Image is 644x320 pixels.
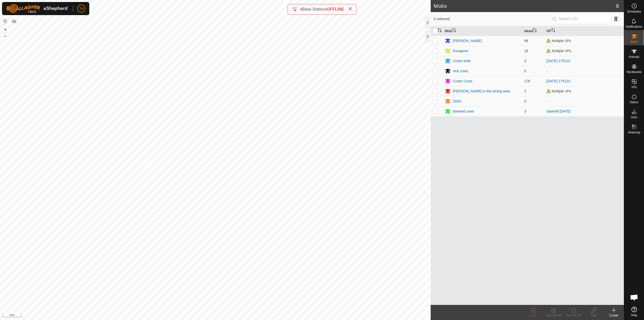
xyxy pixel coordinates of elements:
[626,25,642,28] span: Notifications
[551,29,555,33] p-sorticon: Activate to sort
[628,131,640,134] span: Heatmap
[631,116,637,119] span: Infra
[195,313,214,318] a: Privacy Policy
[453,38,482,44] div: [PERSON_NAME]
[453,48,468,54] div: Escapees
[453,68,468,74] div: sick cows
[546,59,570,63] a: [DATE] 175110
[453,89,510,94] div: [PERSON_NAME] in the wrong area
[524,89,526,93] span: 2
[453,58,471,64] div: Crater bulls
[443,26,522,36] th: Mob
[629,55,639,58] span: Animals
[327,7,344,11] span: OFFLINE
[533,29,537,33] p-sorticon: Activate to sort
[524,39,528,43] span: 88
[631,314,637,317] span: Help
[220,313,235,318] a: Contact Us
[584,313,604,318] div: Edit
[543,313,563,318] div: Turn Off VP
[6,4,69,13] img: Gallagher Logo
[546,109,571,113] a: Sawmill [DATE]
[524,99,526,103] span: 0
[544,26,624,36] th: VP
[2,26,8,32] button: +
[2,18,8,24] button: Reset Map
[524,59,526,63] span: 3
[546,49,571,53] span: Multiple VPs
[624,305,644,319] a: Help
[630,101,638,104] span: Status
[79,6,84,11] span: TA
[626,70,641,74] span: Neckbands
[546,79,570,83] a: [DATE] 175110
[563,313,584,318] div: Turn On VP
[546,39,571,43] span: Multiple VPs
[438,29,442,33] p-sorticon: Activate to sort
[453,99,461,104] div: 203G
[434,3,616,9] h2: Mobs
[2,33,8,39] button: –
[524,109,526,113] span: 3
[529,314,538,317] span: Delete
[524,49,528,53] span: 16
[453,109,474,114] div: downed cows
[630,40,638,43] span: Mobs
[524,69,526,73] span: 0
[616,2,619,10] span: 8
[627,290,642,305] a: Open chat
[522,26,544,36] th: Head
[546,89,571,93] span: Multiple VPs
[544,66,624,76] td: -
[604,313,624,318] div: Create
[627,10,641,13] span: Schedules
[11,18,17,24] button: Map Layers
[524,79,530,83] span: 176
[300,7,302,11] span: 4
[302,7,327,11] span: Base Stations
[544,96,624,106] td: -
[453,79,472,84] div: Crater Cows
[550,14,611,24] input: Search (S)
[631,86,637,89] span: VPs
[434,16,550,22] span: 0 selected
[452,29,456,33] p-sorticon: Activate to sort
